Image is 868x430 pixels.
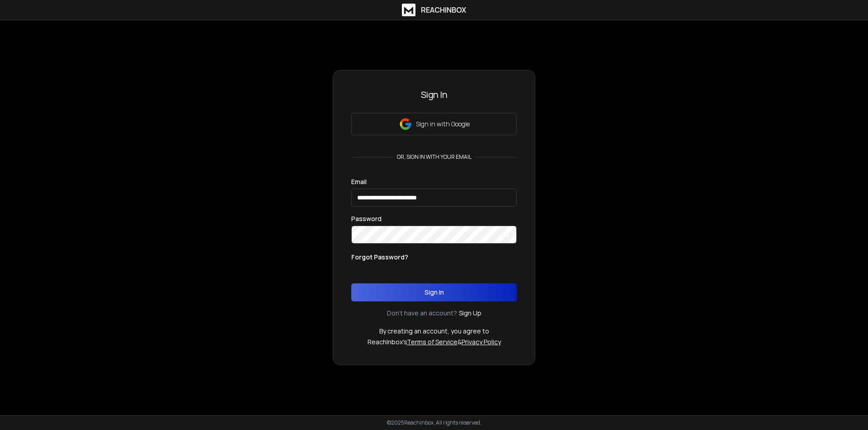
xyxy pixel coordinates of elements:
h3: Sign In [351,88,517,101]
button: Sign In [351,283,517,301]
p: © 2025 Reachinbox. All rights reserved. [387,419,481,426]
p: Forgot Password? [351,253,408,262]
p: Don't have an account? [387,309,457,318]
h1: ReachInbox [421,5,466,15]
p: or, sign in with your email [393,153,475,161]
p: ReachInbox's & [368,338,501,347]
a: Privacy Policy [462,338,501,346]
label: Password [351,216,382,222]
label: Email [351,179,367,185]
img: logo [402,4,415,16]
a: ReachInbox [402,4,466,16]
button: Sign in with Google [351,113,517,135]
a: Terms of Service [407,338,458,346]
p: Sign in with Google [416,120,470,129]
p: By creating an account, you agree to [379,327,489,336]
a: Sign Up [459,309,481,318]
